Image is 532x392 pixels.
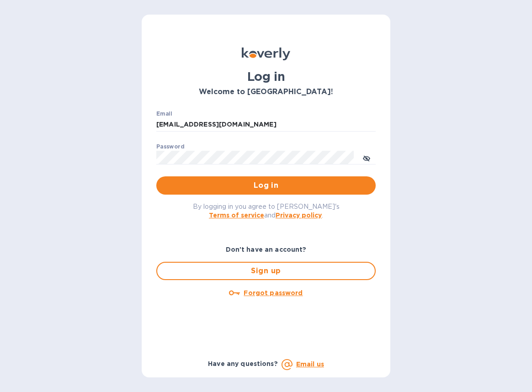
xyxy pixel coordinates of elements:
button: Log in [156,176,376,195]
span: By logging in you agree to [PERSON_NAME]'s and . [193,203,340,219]
input: Enter email address [156,118,376,132]
a: Terms of service [209,212,264,219]
h1: Log in [156,69,376,84]
h3: Welcome to [GEOGRAPHIC_DATA]! [156,88,376,96]
label: Email [156,111,172,117]
u: Forgot password [244,289,303,297]
label: Password [156,144,184,150]
b: Have any questions? [208,360,278,367]
button: Sign up [156,262,376,280]
button: toggle password visibility [357,148,376,167]
a: Privacy policy [276,212,322,219]
img: Koverly [242,48,290,60]
span: Log in [164,180,368,191]
b: Don't have an account? [226,246,307,253]
a: Email us [296,360,324,368]
span: Sign up [165,265,367,276]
